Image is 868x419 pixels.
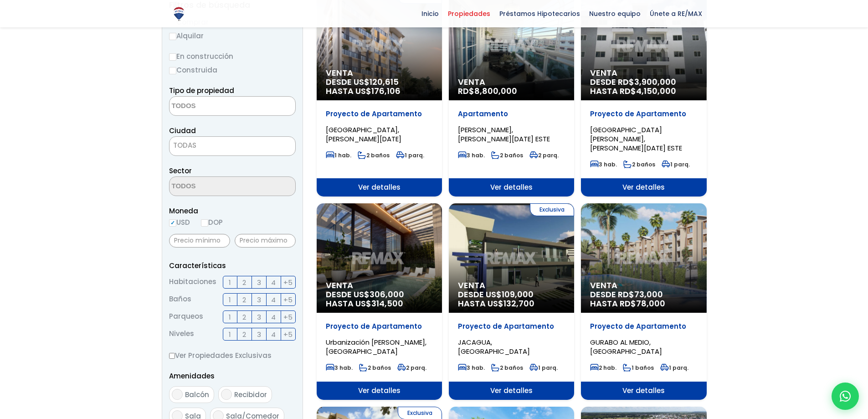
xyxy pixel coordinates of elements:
a: Venta DESDE US$306,000 HASTA US$314,500 Proyecto de Apartamento Urbanización [PERSON_NAME], [GEOG... [317,203,442,400]
p: Proyecto de Apartamento [458,322,565,331]
span: 2 baños [358,151,390,159]
span: +5 [283,329,293,340]
span: 8,800,000 [474,85,517,97]
span: GURABO AL MEDIO, [GEOGRAPHIC_DATA] [590,337,662,356]
span: DESDE US$ [326,78,433,96]
span: Urbanización [PERSON_NAME], [GEOGRAPHIC_DATA] [326,337,426,356]
input: Precio máximo [235,234,296,248]
span: 1 hab. [326,151,351,159]
textarea: Search [169,177,258,197]
span: Venta [590,281,697,290]
span: 120,615 [370,76,399,88]
span: TODAS [169,139,295,152]
span: Ver detalles [581,382,706,400]
span: [GEOGRAPHIC_DATA], [PERSON_NAME][DATE] [326,125,401,144]
input: Recibidor [221,389,232,400]
a: Exclusiva Venta DESDE US$109,000 HASTA US$132,700 Proyecto de Apartamento JACAGUA, [GEOGRAPHIC_DA... [449,203,574,400]
label: USD [169,217,190,228]
span: 2 baños [359,364,391,372]
span: Venta [326,281,433,290]
input: Alquilar [169,33,176,40]
input: Ver Propiedades Exclusivas [169,353,175,359]
span: Ver detalles [317,178,442,197]
img: Logo de REMAX [171,6,187,22]
span: 3,900,000 [634,76,676,88]
span: 78,000 [636,298,665,309]
span: 2 parq. [529,151,559,159]
span: [PERSON_NAME], [PERSON_NAME][DATE] ESTE [458,125,550,144]
span: Recibidor [234,390,267,399]
span: 2 baños [491,364,523,372]
span: Tipo de propiedad [169,86,234,95]
span: DESDE US$ [326,290,433,308]
p: Características [169,260,296,271]
span: Habitaciones [169,276,216,289]
span: DESDE US$ [458,290,565,308]
span: Niveles [169,328,194,341]
span: +5 [283,294,293,305]
span: 314,500 [371,298,403,309]
label: Construida [169,64,296,76]
label: En construcción [169,51,296,62]
span: Moneda [169,205,296,217]
span: HASTA US$ [326,87,433,96]
span: DESDE RD$ [590,290,697,308]
span: TODAS [169,136,296,156]
span: Ver detalles [581,178,706,197]
span: 4 [271,311,276,323]
span: 1 [229,311,231,323]
span: 132,700 [503,298,534,309]
span: 3 hab. [590,160,617,168]
span: HASTA RD$ [590,87,697,96]
p: Proyecto de Apartamento [590,109,697,119]
span: Venta [458,78,565,87]
span: 2 [242,311,246,323]
span: 3 [257,329,261,340]
span: 306,000 [370,289,404,300]
p: Apartamento [458,109,565,119]
span: Inicio [417,7,443,21]
label: Ver Propiedades Exclusivas [169,350,296,361]
input: USD [169,219,176,227]
span: Únete a RE/MAX [645,7,707,21]
p: Amenidades [169,370,296,382]
span: Préstamos Hipotecarios [495,7,585,21]
span: Balcón [185,390,209,399]
span: +5 [283,277,293,288]
input: DOP [201,219,208,227]
label: Alquilar [169,30,296,41]
span: 1 parq. [529,364,558,372]
p: Proyecto de Apartamento [326,109,433,119]
span: JACAGUA, [GEOGRAPHIC_DATA] [458,337,530,356]
span: HASTA US$ [458,299,565,308]
span: Propiedades [443,7,495,21]
span: 3 hab. [326,364,353,372]
span: Parqueos [169,310,203,323]
span: 4 [271,277,276,288]
span: TODAS [173,140,196,150]
span: 1 [229,277,231,288]
span: Venta [458,281,565,290]
input: Precio mínimo [169,234,230,248]
input: Balcón [172,389,183,400]
span: 4 [271,329,276,340]
span: [GEOGRAPHIC_DATA][PERSON_NAME], [PERSON_NAME][DATE] ESTE [590,125,682,153]
span: +5 [283,311,293,323]
label: DOP [201,217,223,228]
span: 4,150,000 [636,85,676,97]
span: 3 hab. [458,151,485,159]
span: 1 [229,329,231,340]
span: 3 hab. [458,364,485,372]
span: 2 [242,277,246,288]
span: Ciudad [169,126,196,135]
p: Proyecto de Apartamento [590,322,697,331]
span: 1 baños [623,364,654,372]
textarea: Search [169,97,258,116]
span: 1 parq. [660,364,688,372]
span: 1 parq. [396,151,424,159]
span: 1 parq. [662,160,690,168]
span: 1 [229,294,231,305]
span: 2 parq. [397,364,426,372]
span: 2 [242,294,246,305]
span: RD$ [458,85,517,97]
